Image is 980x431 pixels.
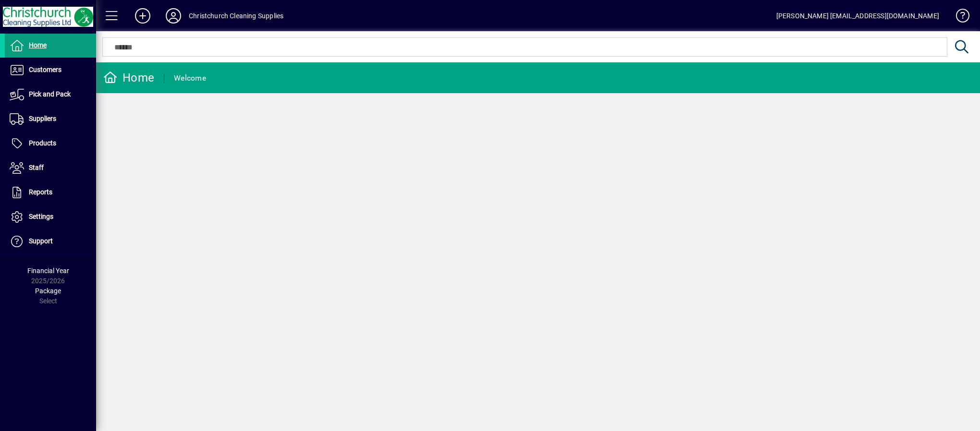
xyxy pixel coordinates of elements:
[103,70,154,85] div: Home
[5,58,96,82] a: Customers
[27,267,69,275] span: Financial Year
[158,7,189,24] button: Profile
[5,156,96,180] a: Staff
[29,237,53,245] span: Support
[5,107,96,131] a: Suppliers
[29,213,53,220] span: Settings
[29,115,56,122] span: Suppliers
[776,8,939,24] div: [PERSON_NAME] [EMAIL_ADDRESS][DOMAIN_NAME]
[174,71,206,86] div: Welcome
[29,66,61,73] span: Customers
[29,139,56,147] span: Products
[127,7,158,24] button: Add
[29,188,52,196] span: Reports
[949,2,968,33] a: Knowledge Base
[5,229,96,253] a: Support
[5,205,96,229] a: Settings
[5,180,96,204] a: Reports
[29,90,71,98] span: Pick and Pack
[5,83,96,107] a: Pick and Pack
[5,132,96,156] a: Products
[29,164,44,171] span: Staff
[35,287,61,295] span: Package
[189,8,283,24] div: Christchurch Cleaning Supplies
[29,41,47,49] span: Home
